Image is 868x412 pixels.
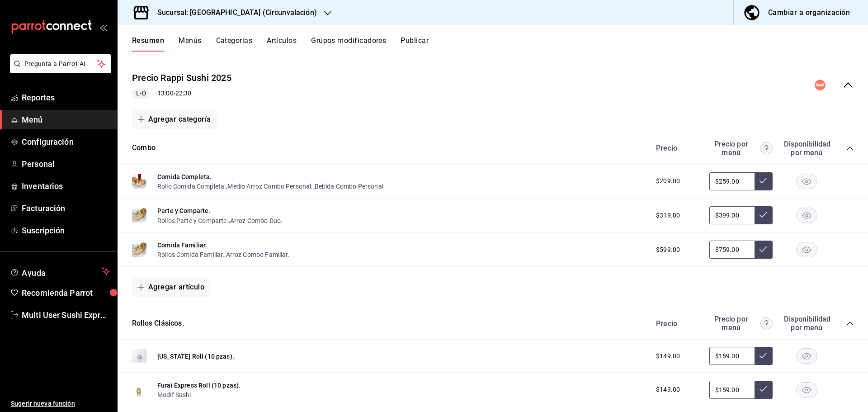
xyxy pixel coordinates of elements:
button: Bebida Combo Personal [315,182,383,191]
button: Rollos Clásicos. [132,318,184,329]
span: Reportes [22,91,110,104]
span: Facturación [22,202,110,214]
img: Preview [132,208,146,223]
button: [US_STATE] Roll (10 pzas). [157,352,234,361]
button: Resumen [132,36,164,52]
button: Modif Sushi. [157,390,193,399]
input: Sin ajuste [709,206,755,224]
button: Precio Rappi Sushi 2025 [132,71,231,85]
button: Rollos Parte y Comparte. [157,216,229,225]
button: Combo [132,143,156,153]
button: Rollos Comida Familiar. [157,250,224,259]
button: collapse-category-row [846,320,854,327]
span: Suscripción [22,224,110,237]
a: Pregunta a Parrot AI [6,66,111,75]
span: $599.00 [656,245,680,255]
button: Artículos [267,36,297,52]
button: Agregar artículo [132,278,210,297]
div: Precio [647,319,705,328]
span: L-D [132,89,149,98]
input: Sin ajuste [709,172,755,190]
button: Comida Familiar. [157,241,207,250]
span: Multi User Sushi Express [22,309,110,321]
button: Arroz Combo Familiar. [226,250,290,259]
span: $149.00 [656,351,680,361]
button: Furai Express Roll (10 pzas). [157,381,241,390]
span: $149.00 [656,385,680,394]
div: Disponibilidad por menú [784,315,829,332]
img: Preview [132,383,146,397]
button: Parte y Comparte. [157,206,211,215]
button: Publicar [401,36,429,52]
span: Sugerir nueva función [11,399,110,408]
span: Pregunta a Parrot AI [24,59,97,69]
img: Preview [132,174,146,189]
span: $319.00 [656,211,680,220]
div: 13:00 - 22:30 [132,88,231,99]
div: , , [157,181,383,191]
button: Arroz Combo Duo. [230,216,283,225]
button: Medio Arroz Combo Personal. [227,182,313,191]
div: collapse-menu-row [118,64,868,106]
span: Inventarios [22,180,110,192]
button: Comida Completa. [157,172,212,181]
div: Precio [647,144,705,152]
input: Sin ajuste [709,347,755,365]
button: collapse-category-row [846,145,854,152]
div: , [157,215,283,225]
img: Preview [132,242,146,257]
span: Configuración [22,136,110,148]
div: Disponibilidad por menú [784,140,829,157]
button: Pregunta a Parrot AI [10,54,111,73]
button: Menús [179,36,201,52]
span: Menú [22,114,110,126]
button: Grupos modificadores [311,36,386,52]
div: Cambiar a organización [768,6,850,19]
input: Sin ajuste [709,241,755,259]
div: Precio por menú [709,315,773,332]
button: open_drawer_menu [99,24,107,31]
span: Personal [22,158,110,170]
h3: Sucursal: [GEOGRAPHIC_DATA] (Circunvalación) [150,7,317,18]
div: navigation tabs [132,36,868,52]
input: Sin ajuste [709,381,755,399]
span: Recomienda Parrot [22,287,110,299]
span: Ayuda [22,266,98,277]
button: Rollo Comida Completa. [157,182,226,191]
button: Categorías [216,36,253,52]
button: Agregar categoría [132,110,217,129]
div: Precio por menú [709,140,773,157]
span: $209.00 [656,176,680,186]
div: , [157,250,290,259]
img: Preview [132,349,146,363]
